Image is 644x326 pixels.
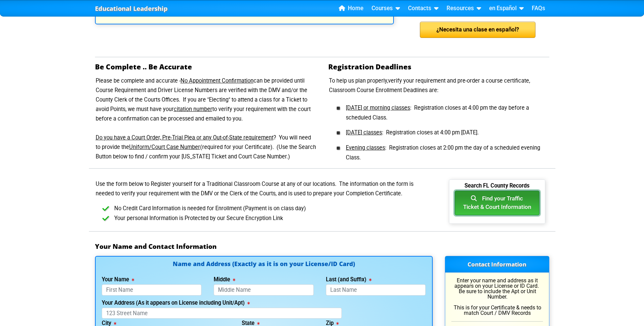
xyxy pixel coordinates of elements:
a: ¿Necesita una clase en español? [420,26,535,32]
h3: Contact Information [445,256,549,273]
h4: Name and Address (Exactly as it is on your License/ID Card) [102,261,426,267]
h3: Your Name and Contact Information [95,242,549,251]
input: Middle Name [214,284,314,296]
p: Enter your name and address as it appears on your License or ID Card. Be sure to include the Apt ... [451,278,543,316]
input: First Name [102,284,202,296]
u: [DATE] or morning classes [346,105,410,111]
u: citation number [174,106,212,112]
li: : Registration closes at 4:00 pm [DATE]. [339,123,549,138]
li: : Registration closes at 2:00 pm the day of a scheduled evening Class. [339,138,549,163]
label: State [242,321,260,326]
u: No Appointment Confirmation [181,78,254,84]
input: 123 Street Name [102,308,342,319]
u: Evening classes [346,145,385,151]
label: Middle [214,277,235,282]
h2: Registration Deadlines [328,63,549,71]
a: en Español [486,3,526,14]
label: Your Name [102,277,134,282]
u: [DATE] classes [346,129,382,136]
li: No Credit Card Information is needed for Enrollment (Payment is on class day) [106,204,433,214]
label: Your Address (As it appears on License including Unit/Apt) [102,300,250,306]
p: To help us plan properly,verify your requirement and pre-order a course certificate, Classroom Co... [328,76,549,95]
button: Find your TrafficTicket & Court Information [455,191,540,215]
a: Resources [444,3,484,14]
b: Search FL County Records [464,182,529,194]
li: Your personal Information is Protected by our Secure Encryption Link [106,214,433,223]
a: Home [336,3,366,14]
h2: Be Complete .. Be Accurate [95,63,316,71]
input: Last Name [326,284,426,296]
p: Use the form below to Register yourself for a Traditional Classroom Course at any of our location... [95,179,433,198]
u: Do you have a Court Order, Pre-Trial Plea or any Out-of-State requirement [96,134,273,141]
a: FAQs [529,3,548,14]
a: Courses [369,3,403,14]
label: Last (and Suffix) [326,277,372,282]
li: : Registration closes at 4:00 pm the day before a scheduled Class. [339,101,549,123]
label: Zip [326,321,339,326]
label: City [102,321,116,326]
p: Please be complete and accurate - can be provided until Course Requirement and Driver License Num... [95,76,316,161]
a: Contacts [405,3,441,14]
u: Uniform/Court Case Number [129,144,200,150]
div: ¿Necesita una clase en español? [420,22,535,38]
a: Educational Leadership [95,3,168,14]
